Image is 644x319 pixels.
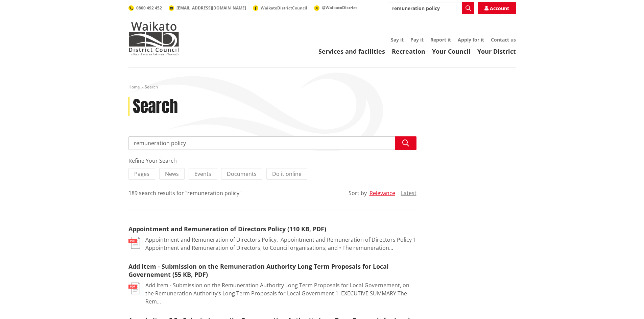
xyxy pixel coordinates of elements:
[176,5,246,11] span: [EMAIL_ADDRESS][DOMAIN_NAME]
[318,47,385,55] a: Services and facilities
[145,84,158,90] span: Search
[128,283,140,294] img: document-pdf.svg
[458,36,484,43] a: Apply for it
[432,47,471,55] a: Your Council
[401,190,416,196] button: Latest
[128,84,140,90] a: Home
[165,170,179,178] span: News
[391,36,404,43] a: Say it
[491,36,516,43] a: Contact us
[349,189,367,197] div: Sort by
[478,2,516,14] a: Account
[322,5,357,10] span: @WaikatoDistrict
[169,5,246,11] a: [EMAIL_ADDRESS][DOMAIN_NAME]
[128,225,326,233] a: Appointment and Remuneration of Directors Policy (110 KB, PDF)
[369,190,395,196] button: Relevance
[128,136,416,150] input: Search input
[145,281,416,305] p: Add Item - Submission on the Remuneration Authority Long Term Proposals for Local Governement, on...
[430,36,451,43] a: Report it
[410,36,424,43] a: Pay it
[128,262,389,279] a: Add Item - Submission on the Remuneration Authority Long Term Proposals for Local Governement (55...
[134,170,149,178] span: Pages
[261,5,307,11] span: WaikatoDistrictCouncil
[145,236,416,252] p: Appointment and Remuneration of Directors Policy, ﻿ Appointment and Remuneration of Directors Pol...
[388,2,474,14] input: Search input
[227,170,257,178] span: Documents
[128,189,241,197] div: 189 search results for "remuneration policy"
[128,5,162,11] a: 0800 492 452
[272,170,302,178] span: Do it online
[194,170,211,178] span: Events
[392,47,425,55] a: Recreation
[253,5,307,11] a: WaikatoDistrictCouncil
[128,84,516,90] nav: breadcrumb
[128,237,140,249] img: document-pdf.svg
[133,97,178,116] h1: Search
[136,5,162,11] span: 0800 492 452
[314,5,357,10] a: @WaikatoDistrict
[128,22,179,55] img: Waikato District Council - Te Kaunihera aa Takiwaa o Waikato
[128,157,416,165] div: Refine Your Search
[477,47,516,55] a: Your District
